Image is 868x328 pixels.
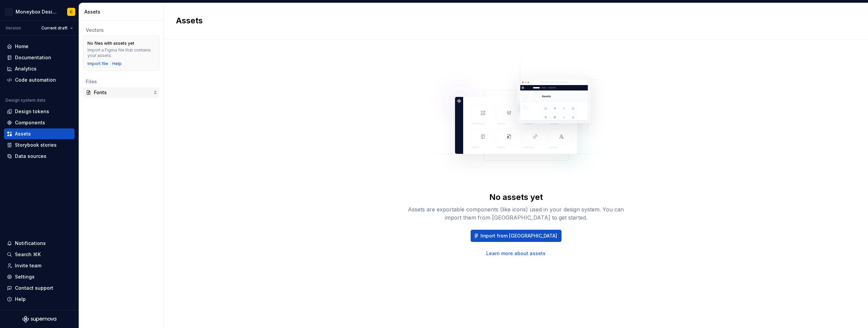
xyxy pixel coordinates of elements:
[70,9,73,15] div: C
[15,251,41,258] div: Search ⌘K
[15,65,37,72] div: Analytics
[489,192,543,203] div: No assets yet
[4,294,75,305] button: Help
[16,8,59,15] div: Moneybox Design System
[1,4,77,19] button: Moneybox Design SystemC
[486,250,546,257] a: Learn more about assets
[83,87,159,98] a: Fonts2
[471,230,561,242] button: Import from [GEOGRAPHIC_DATA]
[15,153,46,160] div: Data sources
[15,108,49,115] div: Design tokens
[15,43,28,50] div: Home
[480,232,557,239] span: Import from [GEOGRAPHIC_DATA]
[4,249,75,260] button: Search ⌘K
[112,61,122,66] a: Help
[154,90,157,95] div: 2
[84,8,161,15] div: Assets
[4,140,75,150] a: Storybook stories
[4,75,75,85] a: Code automation
[4,117,75,128] a: Components
[38,23,76,33] button: Current draft
[15,285,53,291] div: Contact support
[4,271,75,282] a: Settings
[15,77,56,83] div: Code automation
[4,260,75,271] a: Invite team
[87,41,134,46] div: No files with assets yet
[15,273,35,280] div: Settings
[5,25,21,31] div: Version
[5,8,13,16] img: c17557e8-ebdc-49e2-ab9e-7487adcf6d53.png
[4,63,75,74] a: Analytics
[86,78,157,85] div: Files
[15,240,46,247] div: Notifications
[22,316,56,323] svg: Supernova Logo
[4,41,75,52] a: Home
[15,296,26,303] div: Help
[4,238,75,249] button: Notifications
[4,106,75,117] a: Design tokens
[15,142,57,148] div: Storybook stories
[15,119,45,126] div: Components
[4,128,75,139] a: Assets
[408,205,625,222] div: Assets are exportable components (like icons) used in your design system. You can import them fro...
[5,98,45,103] div: Design system data
[94,89,154,96] div: Fonts
[4,52,75,63] a: Documentation
[86,27,157,34] div: Vectors
[41,25,67,31] span: Current draft
[87,47,155,58] div: Import a Figma file that contains your assets.
[15,262,41,269] div: Invite team
[4,283,75,293] button: Contact support
[15,54,51,61] div: Documentation
[87,61,108,66] button: Import file
[15,130,31,137] div: Assets
[4,151,75,162] a: Data sources
[176,15,848,26] h2: Assets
